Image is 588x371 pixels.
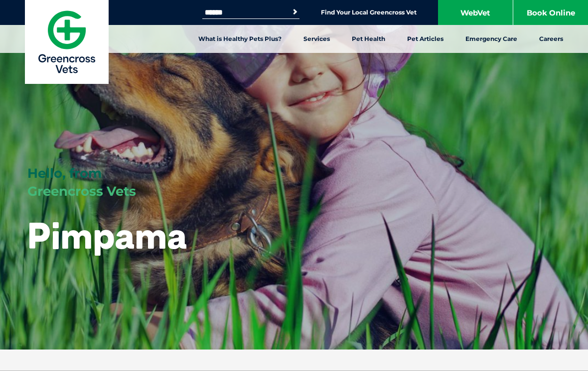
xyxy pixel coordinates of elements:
a: Services [293,25,341,53]
button: Search [290,7,300,17]
a: What is Healthy Pets Plus? [187,25,293,53]
a: Find Your Local Greencross Vet [321,8,417,16]
span: Greencross Vets [27,183,136,199]
span: Hello, from [27,165,102,181]
a: Emergency Care [454,25,528,53]
a: Pet Articles [396,25,454,53]
h1: Pimpama [27,216,187,255]
a: Careers [528,25,574,53]
a: Pet Health [341,25,396,53]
